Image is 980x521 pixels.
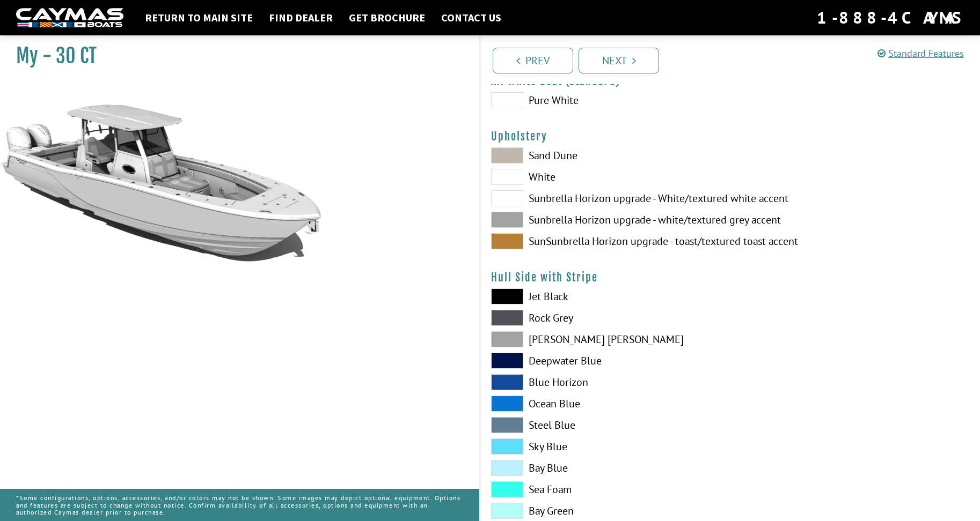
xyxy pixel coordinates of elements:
label: Pure White [491,92,720,108]
label: White [491,169,720,185]
a: Contact Us [436,11,507,25]
label: Bay Blue [491,460,720,476]
label: Blue Horizon [491,374,720,390]
h4: Upholstery [491,130,969,143]
label: Bay Green [491,503,720,519]
ul: Pagination [490,46,980,73]
a: Find Dealer [264,11,338,25]
a: Prev [493,48,573,73]
h4: Hull Side with Stripe [491,271,969,284]
label: SunSunbrella Horizon upgrade - toast/textured toast accent [491,233,720,249]
a: Next [579,48,659,73]
p: *Some configurations, options, accessories, and/or colors may not be shown. Some images may depic... [16,489,463,521]
label: Sunbrella Horizon upgrade - white/textured grey accent [491,212,720,228]
label: Sunbrella Horizon upgrade - White/textured white accent [491,190,720,206]
label: Sea Foam [491,481,720,497]
div: 1-888-4CAYMAS [817,6,964,29]
label: [PERSON_NAME] [PERSON_NAME] [491,331,720,347]
label: Jet Black [491,288,720,304]
label: Deepwater Blue [491,353,720,369]
label: Ocean Blue [491,396,720,412]
label: Rock Grey [491,310,720,326]
h1: My - 30 CT [16,44,452,68]
label: Steel Blue [491,417,720,433]
label: Sand Dune [491,147,720,163]
label: Sky Blue [491,438,720,455]
a: Standard Features [877,47,964,59]
a: Return to main site [140,11,258,25]
img: white-logo-c9c8dbefe5ff5ceceb0f0178aa75bf4bb51f6bca0971e226c86eb53dfe498488.png [16,8,123,28]
a: Get Brochure [343,11,430,25]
